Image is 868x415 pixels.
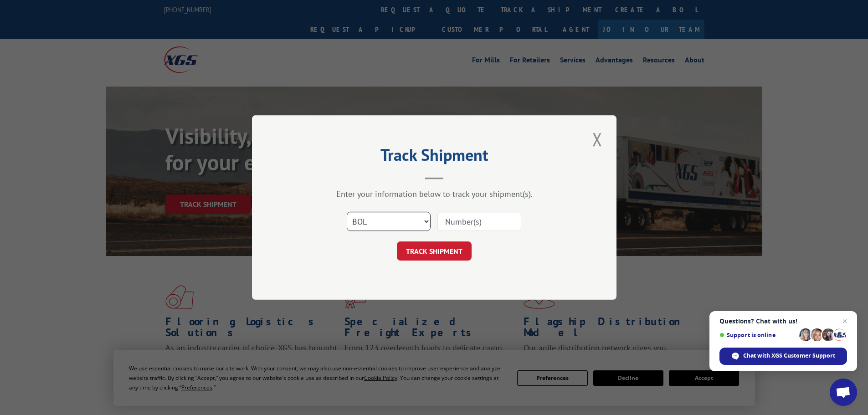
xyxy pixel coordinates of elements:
[437,212,521,231] input: Number(s)
[719,318,847,325] span: Questions? Chat with us!
[830,379,857,406] a: Open chat
[743,352,835,360] span: Chat with XGS Customer Support
[719,348,847,365] span: Chat with XGS Customer Support
[719,332,796,338] span: Support is online
[298,189,571,199] div: Enter your information below to track your shipment(s).
[298,149,571,166] h2: Track Shipment
[590,127,605,152] button: Close modal
[397,241,472,261] button: TRACK SHIPMENT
